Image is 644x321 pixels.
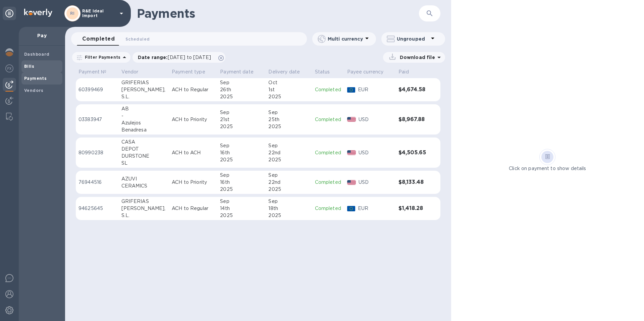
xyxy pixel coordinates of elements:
p: Completed [315,149,342,156]
p: USD [359,179,393,186]
div: 2025 [268,156,309,163]
div: Sep [268,109,309,116]
div: Sep [268,142,309,149]
p: Payment type [172,68,205,75]
div: GRIFERIAS [121,198,167,205]
div: Unpin categories [3,7,16,20]
p: Completed [315,86,342,93]
img: USD [347,117,356,122]
p: Paid [398,68,409,75]
div: S.L. [121,93,167,100]
div: 2025 [220,212,263,219]
p: USD [359,149,393,156]
span: Delivery date [268,68,309,75]
h3: $8,967.88 [398,116,427,123]
p: Download file [397,54,435,61]
div: Sep [220,109,263,116]
span: Payment date [220,68,262,75]
b: Dashboard [24,52,50,57]
p: 03383947 [78,116,116,123]
p: Payment date [220,68,254,75]
div: 2025 [220,123,263,130]
p: Delivery date [268,68,300,75]
div: 22nd [268,149,309,156]
div: 2025 [268,212,309,219]
p: 94625645 [78,205,116,212]
div: GRIFERIAS [121,79,167,86]
span: Status [315,68,339,75]
span: Scheduled [125,36,150,43]
p: Pay [24,32,60,39]
div: 14th [220,205,263,212]
p: 60399469 [78,86,116,93]
div: 2025 [220,156,263,163]
p: 76944516 [78,179,116,186]
p: Ungrouped [397,36,429,42]
b: Payments [24,76,47,81]
p: 80990238 [78,149,116,156]
h3: $1,418.28 [398,205,427,212]
div: SL [121,160,167,167]
img: USD [347,150,356,155]
div: [PERSON_NAME], [121,205,167,212]
span: Completed [82,34,115,44]
div: 25th [268,116,309,123]
p: Completed [315,116,342,123]
div: 16th [220,179,263,186]
img: USD [347,180,356,185]
div: 1st [268,86,309,93]
p: Date range : [138,54,214,61]
p: USD [359,116,393,123]
img: Foreign exchange [5,64,13,72]
div: 22nd [268,179,309,186]
div: AZUVI [121,175,167,182]
span: Paid [398,68,418,75]
span: Payment № [78,68,115,75]
div: Oct [268,79,309,86]
div: Benadresa [121,126,167,133]
p: ACH to Priority [172,179,215,186]
div: CASA [121,139,167,146]
b: Bills [24,64,34,69]
p: ACH to Priority [172,116,215,123]
p: Vendor [121,68,139,75]
p: ACH to Regular [172,205,215,212]
div: 2025 [268,93,309,100]
div: DEPOT [121,146,167,153]
span: [DATE] to [DATE] [168,55,211,60]
div: 26th [220,86,263,93]
div: Sep [268,172,309,179]
p: Status [315,68,330,75]
div: 2025 [220,186,263,193]
div: Date range:[DATE] to [DATE] [132,52,225,63]
p: EUR [358,205,393,212]
div: 21st [220,116,263,123]
p: Completed [315,205,342,212]
h3: $8,133.48 [398,179,427,185]
p: ACH to Regular [172,86,215,93]
p: Filter Payments [82,54,120,60]
span: Vendor [121,68,147,75]
span: Payee currency [347,68,392,75]
div: - [121,112,167,119]
div: Sep [220,142,263,149]
div: 2025 [220,93,263,100]
b: RI [70,11,75,16]
p: Payment № [78,68,106,75]
p: Multi currency [328,36,363,42]
div: DURSTONE [121,153,167,160]
div: 16th [220,149,263,156]
h3: $4,674.58 [398,87,427,93]
div: 2025 [268,123,309,130]
p: Payee currency [347,68,384,75]
div: CERAMICS [121,182,167,190]
div: [PERSON_NAME], [121,86,167,93]
b: Vendors [24,88,44,93]
div: Sep [220,79,263,86]
p: R&E Ideal Import [82,9,116,18]
img: Logo [24,9,52,17]
div: 18th [268,205,309,212]
div: AB [121,105,167,112]
h1: Payments [137,6,419,20]
p: EUR [358,86,393,93]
